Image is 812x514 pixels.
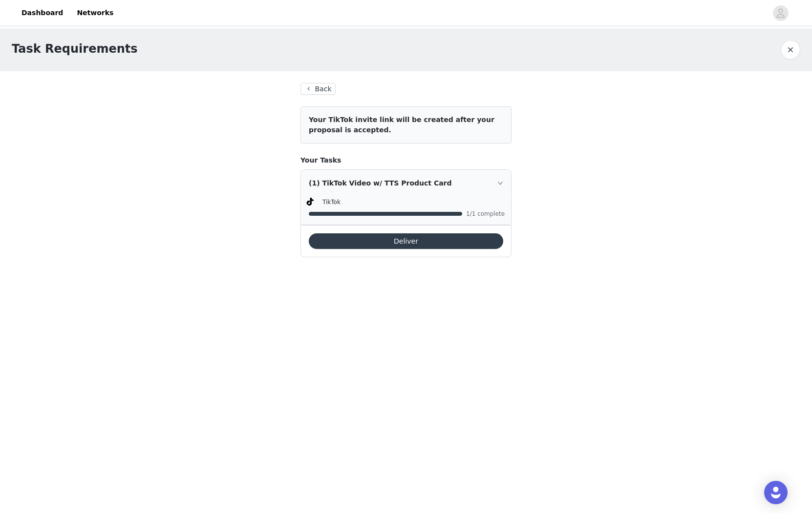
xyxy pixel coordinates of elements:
[497,180,503,186] i: icon: right
[322,199,341,206] span: TikTok
[16,2,69,24] a: Dashboard
[764,481,788,504] div: Open Intercom Messenger
[71,2,119,24] a: Networks
[300,155,512,165] h4: Your Tasks
[309,116,494,134] span: Your TikTok invite link will be created after your proposal is accepted.
[12,40,138,58] h1: Task Requirements
[466,211,505,217] span: 1/1 complete
[776,5,785,21] div: avatar
[300,83,336,95] button: Back
[301,170,511,196] div: icon: right(1) TikTok Video w/ TTS Product Card
[309,233,503,249] button: Deliver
